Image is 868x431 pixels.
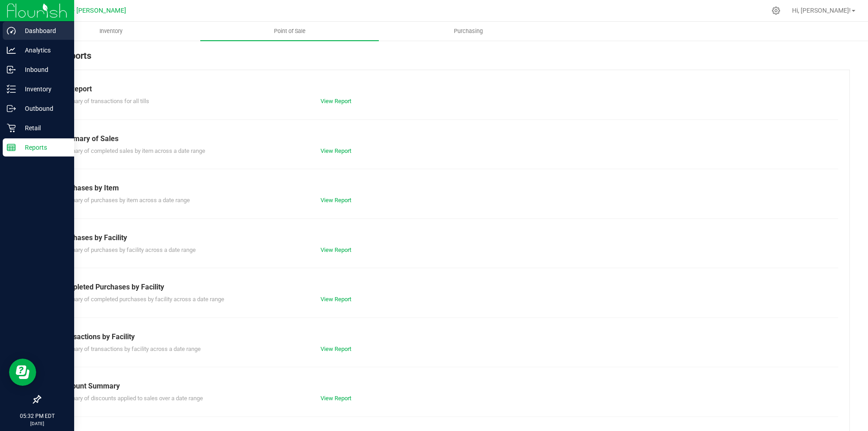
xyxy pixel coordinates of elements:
[321,296,351,303] a: View Report
[442,27,495,35] span: Purchasing
[58,381,831,392] div: Discount Summary
[200,22,379,41] a: Point of Sale
[7,65,16,74] inline-svg: Inbound
[321,246,351,253] a: View Report
[792,7,851,14] span: Hi, [PERSON_NAME]!
[22,22,200,41] a: Inventory
[58,296,224,303] span: Summary of completed purchases by facility across a date range
[59,7,126,14] span: GA4 - [PERSON_NAME]
[7,46,16,55] inline-svg: Analytics
[9,359,36,386] iframe: Resource center
[379,22,557,41] a: Purchasing
[58,147,205,154] span: Summary of completed sales by item across a date range
[16,142,70,153] p: Reports
[4,412,70,420] p: 05:32 PM EDT
[321,98,351,104] a: View Report
[58,232,831,243] div: Purchases by Facility
[58,246,196,253] span: Summary of purchases by facility across a date range
[58,197,190,204] span: Summary of purchases by item across a date range
[87,27,135,35] span: Inventory
[58,84,831,95] div: Till Report
[58,332,831,342] div: Transactions by Facility
[321,346,351,352] a: View Report
[58,98,149,104] span: Summary of transactions for all tills
[7,85,16,94] inline-svg: Inventory
[7,104,16,113] inline-svg: Outbound
[40,49,850,70] div: POS Reports
[16,103,70,114] p: Outbound
[16,45,70,56] p: Analytics
[4,420,70,427] p: [DATE]
[58,282,831,293] div: Completed Purchases by Facility
[16,84,70,95] p: Inventory
[7,143,16,152] inline-svg: Reports
[58,395,203,402] span: Summary of discounts applied to sales over a date range
[770,6,782,15] div: Manage settings
[16,123,70,133] p: Retail
[58,346,201,352] span: Summary of transactions by facility across a date range
[58,133,831,144] div: Summary of Sales
[16,64,70,75] p: Inbound
[7,26,16,35] inline-svg: Dashboard
[321,197,351,204] a: View Report
[321,147,351,154] a: View Report
[16,25,70,36] p: Dashboard
[262,27,318,35] span: Point of Sale
[321,395,351,402] a: View Report
[7,123,16,133] inline-svg: Retail
[58,183,831,194] div: Purchases by Item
